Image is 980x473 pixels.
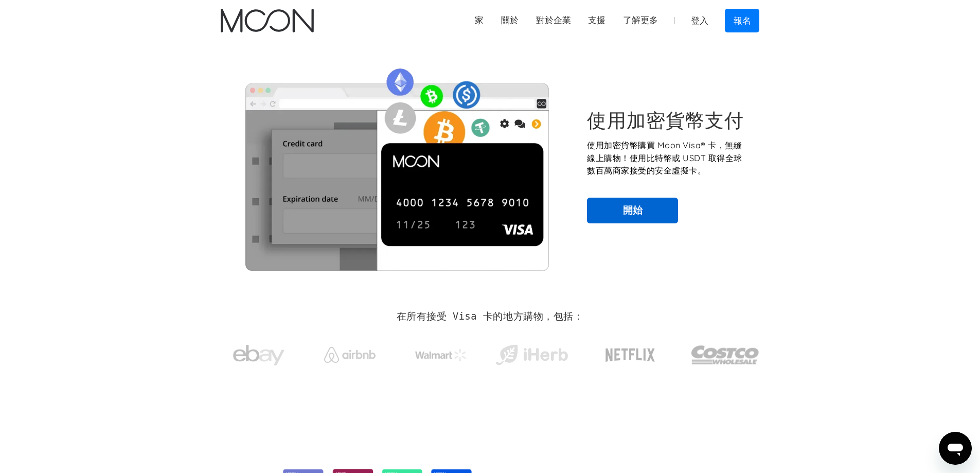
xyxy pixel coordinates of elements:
[588,15,605,25] font: 支援
[324,347,376,363] img: Airbnb
[691,336,760,374] img: 好市多
[587,140,742,176] font: 使用加密貨幣購買 Moon Visa® 卡，無縫線上購物！使用比特幣或 USDT 取得全球數百萬商家接受的安全虛擬卡。
[221,9,314,32] a: 家
[475,15,484,25] font: 家
[492,14,527,27] div: 關於
[311,337,388,368] a: Airbnb
[402,339,479,366] a: 沃爾瑪
[682,9,717,32] a: 登入
[493,342,570,369] img: iHerb
[221,9,314,32] img: 月亮標誌
[221,61,573,270] img: 月球卡可讓您在任何接受 Visa 的地方使用您的加密貨幣。
[397,311,584,322] font: 在所有接受 Visa 卡的地方購物，包括：
[939,432,972,465] iframe: 開啟傳訊窗視窗按鈕
[527,14,580,27] div: 對於企業
[691,15,708,26] font: 登入
[614,14,667,27] div: 了解更多
[587,108,744,132] font: 使用加密貨幣支付
[725,9,760,32] a: 報名
[501,15,519,25] font: 關於
[466,14,492,27] a: 家
[536,15,571,25] font: 對於企業
[604,342,656,368] img: Netflix
[587,198,678,223] a: 開始
[623,204,643,216] font: 開始
[493,331,570,374] a: iHerb
[584,332,676,373] a: Netflix
[734,15,751,26] font: 報名
[691,325,760,379] a: 好市多
[233,339,284,372] img: 易趣
[623,15,658,25] font: 了解更多
[415,349,467,361] img: 沃爾瑪
[221,329,297,377] a: 易趣
[579,14,614,27] div: 支援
